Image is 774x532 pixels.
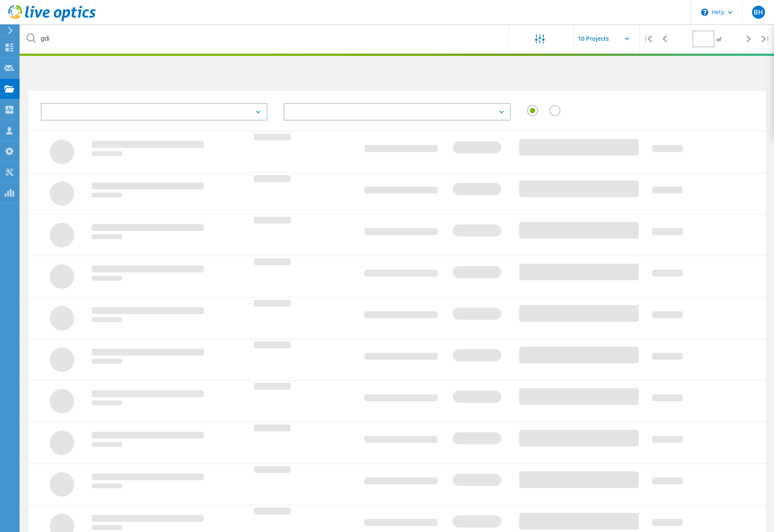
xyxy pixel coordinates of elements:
svg: \n [701,9,708,16]
span: of [717,36,721,43]
input: undefined [20,24,509,53]
a: Live Optics Dashboard [8,17,96,23]
div: | [757,24,774,53]
span: BH [754,9,763,15]
div: | [639,24,656,53]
